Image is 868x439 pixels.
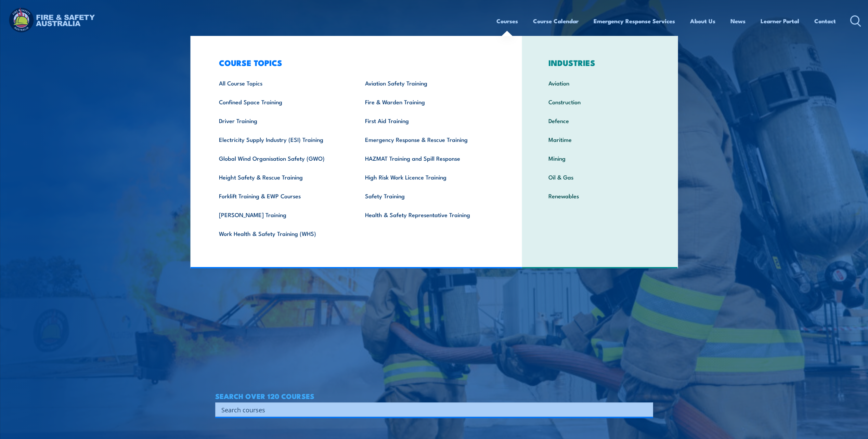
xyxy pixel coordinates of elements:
[354,130,501,149] a: Emergency Response & Rescue Training
[814,12,836,30] a: Contact
[354,111,501,130] a: First Aid Training
[208,111,354,130] a: Driver Training
[208,130,354,149] a: Electricity Supply Industry (ESI) Training
[208,149,354,168] a: Global Wind Organisation Safety (GWO)
[354,92,501,111] a: Fire & Warden Training
[215,392,653,400] h4: SEARCH OVER 120 COURSES
[538,186,662,205] a: Renewables
[208,186,354,205] a: Forklift Training & EWP Courses
[496,12,518,30] a: Courses
[730,12,746,30] a: News
[354,186,501,205] a: Safety Training
[354,168,501,186] a: High Risk Work Licence Training
[533,12,579,30] a: Course Calendar
[538,149,662,168] a: Mining
[594,12,675,30] a: Emergency Response Services
[538,111,662,130] a: Defence
[641,405,651,414] button: Search magnifier button
[538,168,662,186] a: Oil & Gas
[538,74,662,92] a: Aviation
[354,149,501,168] a: HAZMAT Training and Spill Response
[208,74,354,92] a: All Course Topics
[354,205,501,224] a: Health & Safety Representative Training
[223,405,639,414] form: Search form
[208,58,501,67] h3: COURSE TOPICS
[690,12,715,30] a: About Us
[208,168,354,186] a: Height Safety & Rescue Training
[208,92,354,111] a: Confined Space Training
[354,74,501,92] a: Aviation Safety Training
[208,224,354,243] a: Work Health & Safety Training (WHS)
[538,130,662,149] a: Maritime
[221,404,638,415] input: Search input
[538,58,662,67] h3: INDUSTRIES
[208,205,354,224] a: [PERSON_NAME] Training
[538,92,662,111] a: Construction
[761,12,799,30] a: Learner Portal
